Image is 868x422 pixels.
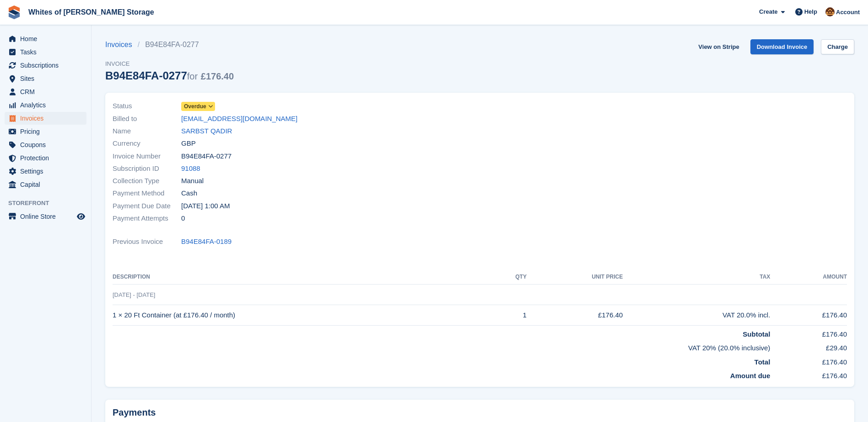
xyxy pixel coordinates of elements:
[20,46,75,58] span: Tasks
[770,325,847,339] td: £176.40
[836,8,860,17] span: Account
[75,211,86,222] a: Preview store
[8,199,91,208] span: Storefront
[20,32,75,45] span: Home
[743,330,770,338] strong: Subtotal
[770,339,847,353] td: £29.40
[113,126,181,137] span: Name
[113,305,492,326] td: 1 × 20 Ft Container (at £176.40 / month)
[5,72,86,85] a: menu
[20,99,75,111] span: Analytics
[181,188,197,199] span: Cash
[181,101,215,111] a: Overdue
[695,39,743,54] a: View on Stripe
[5,138,86,151] a: menu
[5,125,86,138] a: menu
[201,71,234,81] span: £176.40
[20,210,75,223] span: Online Store
[20,59,75,72] span: Subscriptions
[113,213,181,224] span: Payment Attempts
[25,5,158,20] a: Whites of [PERSON_NAME] Storage
[492,270,527,285] th: QTY
[187,71,198,81] span: for
[730,372,771,380] strong: Amount due
[113,114,181,124] span: Billed to
[181,138,196,149] span: GBP
[527,305,623,326] td: £176.40
[20,178,75,191] span: Capital
[804,7,817,16] span: Help
[181,237,232,247] a: B94E84FA-0189
[181,201,230,211] time: 2025-08-31 00:00:00 UTC
[5,165,86,178] a: menu
[113,407,847,418] h2: Payments
[113,270,492,285] th: Description
[105,69,234,82] div: B94E84FA-0277
[5,99,86,111] a: menu
[821,39,854,54] a: Charge
[623,310,770,321] div: VAT 20.0% incl.
[770,367,847,381] td: £176.40
[770,270,847,285] th: Amount
[825,7,835,16] img: Eddie White
[113,188,181,199] span: Payment Method
[181,151,232,162] span: B94E84FA-0277
[105,59,234,69] span: Invoice
[5,85,86,98] a: menu
[750,39,814,54] a: Download Invoice
[113,101,181,111] span: Status
[20,138,75,151] span: Coupons
[20,125,75,138] span: Pricing
[113,291,155,298] span: [DATE] - [DATE]
[492,305,527,326] td: 1
[181,164,200,174] a: 91088
[113,176,181,186] span: Collection Type
[770,353,847,368] td: £176.40
[181,176,204,186] span: Manual
[20,152,75,164] span: Protection
[181,213,185,224] span: 0
[20,72,75,85] span: Sites
[623,270,770,285] th: Tax
[181,114,297,124] a: [EMAIL_ADDRESS][DOMAIN_NAME]
[113,164,181,174] span: Subscription ID
[105,39,234,50] nav: breadcrumbs
[113,151,181,162] span: Invoice Number
[5,152,86,164] a: menu
[5,32,86,45] a: menu
[527,270,623,285] th: Unit Price
[5,46,86,58] a: menu
[770,305,847,326] td: £176.40
[181,126,232,137] a: SARBST QADIR
[5,210,86,223] a: menu
[113,201,181,211] span: Payment Due Date
[20,85,75,98] span: CRM
[759,7,777,16] span: Create
[5,178,86,191] a: menu
[20,165,75,178] span: Settings
[5,112,86,125] a: menu
[105,39,138,50] a: Invoices
[20,112,75,125] span: Invoices
[755,358,771,366] strong: Total
[5,59,86,72] a: menu
[113,339,770,353] td: VAT 20% (20.0% inclusive)
[113,237,181,247] span: Previous Invoice
[113,138,181,149] span: Currency
[184,102,206,111] span: Overdue
[7,5,21,19] img: stora-icon-8386f47178a22dfd0bd8f6a31ec36ba5ce8667c1dd55bd0f319d3a0aa187defe.svg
